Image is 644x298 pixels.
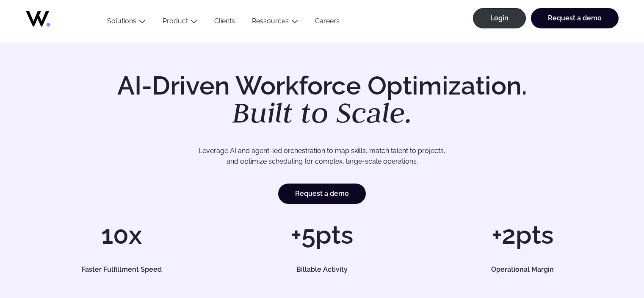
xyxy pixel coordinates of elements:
h5: Operational Margin [436,266,609,273]
a: Request a demo [531,8,619,28]
button: Product [154,17,206,28]
em: Built to Scale. [232,94,412,131]
h5: Billable Activity [236,266,409,273]
h1: AI-Driven Workforce Optimization. [105,73,539,127]
p: Leverage AI and agent-led orchestration to map skills, match talent to projects, and optimize sch... [55,145,589,167]
button: Ressources [243,17,307,28]
a: Ressources [252,17,289,25]
a: Product [163,17,188,25]
a: Clients [206,17,243,28]
h1: +5pts [226,222,418,248]
a: Request a demo [278,184,366,204]
h1: 10x [26,222,218,248]
button: Solutions [99,17,154,28]
iframe: Chatbot [588,242,632,286]
a: Careers [307,17,348,28]
a: Login [473,8,526,28]
h1: +2pts [426,222,618,248]
h5: Faster Fulfillment Speed [35,266,208,273]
